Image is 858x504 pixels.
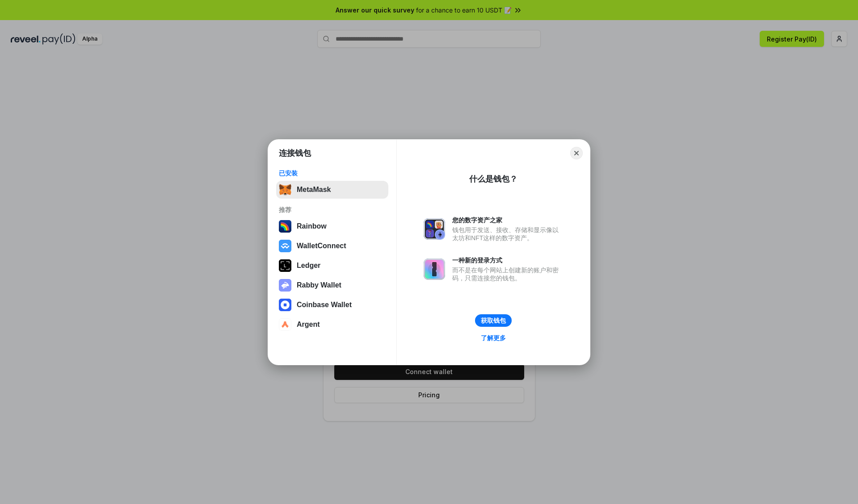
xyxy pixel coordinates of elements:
[297,262,320,270] div: Ledger
[297,301,352,309] div: Coinbase Wallet
[279,220,291,233] img: svg+xml,%3Csvg%20width%3D%22120%22%20height%3D%22120%22%20viewBox%3D%220%200%20120%20120%22%20fil...
[570,147,583,159] button: Close
[276,276,388,294] button: Rabby Wallet
[452,216,563,224] div: 您的数字资产之家
[276,237,388,255] button: WalletConnect
[475,332,511,344] a: 了解更多
[279,206,386,214] div: 推荐
[279,318,291,331] img: svg+xml,%3Csvg%20width%3D%2228%22%20height%3D%2228%22%20viewBox%3D%220%200%2028%2028%22%20fill%3D...
[279,148,311,158] h1: 连接钱包
[481,317,506,325] div: 获取钱包
[279,183,291,196] img: svg+xml,%3Csvg%20fill%3D%22none%22%20height%3D%2233%22%20viewBox%3D%220%200%2035%2033%22%20width%...
[424,218,445,240] img: svg+xml,%3Csvg%20xmlns%3D%22http%3A%2F%2Fwww.w3.org%2F2000%2Fsvg%22%20fill%3D%22none%22%20viewBox...
[279,240,291,252] img: svg+xml,%3Csvg%20width%3D%2228%22%20height%3D%2228%22%20viewBox%3D%220%200%2028%2028%22%20fill%3D...
[469,174,517,184] div: 什么是钱包？
[481,334,506,342] div: 了解更多
[276,217,388,235] button: Rainbow
[279,279,291,292] img: svg+xml,%3Csvg%20xmlns%3D%22http%3A%2F%2Fwww.w3.org%2F2000%2Fsvg%22%20fill%3D%22none%22%20viewBox...
[475,314,512,327] button: 获取钱包
[452,226,563,242] div: 钱包用于发送、接收、存储和显示像以太坊和NFT这样的数字资产。
[297,321,320,329] div: Argent
[297,242,346,250] div: WalletConnect
[276,296,388,314] button: Coinbase Wallet
[279,299,291,311] img: svg+xml,%3Csvg%20width%3D%2228%22%20height%3D%2228%22%20viewBox%3D%220%200%2028%2028%22%20fill%3D...
[297,186,331,194] div: MetaMask
[276,257,388,275] button: Ledger
[276,316,388,333] button: Argent
[279,169,386,177] div: 已安装
[279,259,291,272] img: svg+xml,%3Csvg%20xmlns%3D%22http%3A%2F%2Fwww.w3.org%2F2000%2Fsvg%22%20width%3D%2228%22%20height%3...
[452,266,563,282] div: 而不是在每个网站上创建新的账户和密码，只需连接您的钱包。
[297,222,327,230] div: Rainbow
[424,258,445,280] img: svg+xml,%3Csvg%20xmlns%3D%22http%3A%2F%2Fwww.w3.org%2F2000%2Fsvg%22%20fill%3D%22none%22%20viewBox...
[276,181,388,199] button: MetaMask
[297,281,341,289] div: Rabby Wallet
[452,256,563,264] div: 一种新的登录方式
